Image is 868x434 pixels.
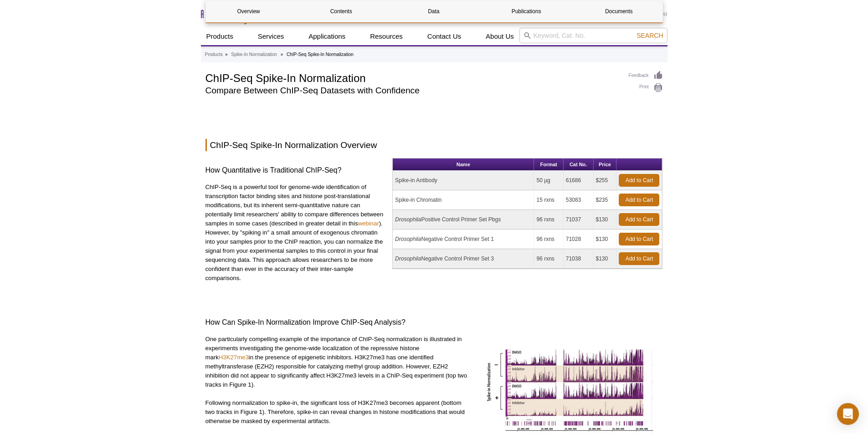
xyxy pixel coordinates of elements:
[534,171,563,190] td: 50 µg
[594,171,617,190] td: $255
[619,194,659,206] a: Add to Cart
[519,28,668,43] input: Keyword, Cat. No.
[619,233,659,245] a: Add to Cart
[594,210,617,230] td: $130
[629,71,663,81] a: Feedback
[395,255,421,262] i: Drosophila
[634,31,666,40] button: Search
[534,249,563,269] td: 96 rxns
[564,230,594,249] td: 71028
[303,28,351,45] a: Applications
[205,165,386,176] h3: How Quantitative is Traditional ChIP-Seq?
[564,158,594,171] th: Cat No.
[393,249,534,269] td: Negative Control Primer Set 3
[534,210,563,230] td: 96 rxns
[205,183,386,283] p: ChIP-Seq is a powerful tool for genome-wide identification of transcription factor binding sites ...
[358,220,379,227] a: webinar
[564,249,594,269] td: 71038
[534,190,563,210] td: 15 rxns
[564,190,594,210] td: 53083
[393,210,534,230] td: Positive Control Primer Set Pbgs
[206,0,292,22] a: Overview
[594,190,617,210] td: $235
[594,249,617,269] td: $130
[576,0,662,22] a: Documents
[205,71,620,84] h1: ChIP-Seq Spike-In Normalization
[837,403,859,425] div: Open Intercom Messenger
[365,28,408,45] a: Resources
[205,335,468,389] p: One particularly compelling example of the importance of ChIP-Seq normalization is illustrated in...
[219,354,249,361] a: H3K27me3
[225,52,228,57] li: »
[629,83,663,93] a: Print
[205,139,663,151] h2: ChIP-Seq Spike-In Normalization Overview
[393,171,534,190] td: Spike-in Antibody
[205,51,223,59] a: Products
[619,174,659,187] a: Add to Cart
[594,230,617,249] td: $130
[480,28,519,45] a: About Us
[201,28,239,45] a: Products
[281,52,283,57] li: »
[483,0,569,22] a: Publications
[205,317,663,328] h3: How Can Spike-In Normalization Improve ChIP-Seq Analysis?
[205,398,468,426] p: Following normalization to spike-in, the significant loss of H3K27me3 becomes apparent (bottom tw...
[395,216,421,223] i: Drosophila
[534,230,563,249] td: 96 rxns
[619,213,659,226] a: Add to Cart
[287,52,354,57] li: ChIP-Seq Spike-In Normalization
[637,32,663,39] span: Search
[393,190,534,210] td: Spike-in Chromatin
[252,28,290,45] a: Services
[422,28,467,45] a: Contact Us
[619,252,659,265] a: Add to Cart
[564,171,594,190] td: 61686
[205,87,620,95] h2: Compare Between ChIP-Seq Datasets with Confidence
[391,0,477,22] a: Data
[231,51,277,59] a: Spike-In Normalization
[395,236,421,242] i: Drosophila
[594,158,617,171] th: Price
[393,158,534,171] th: Name
[564,210,594,230] td: 71037
[393,230,534,249] td: Negative Control Primer Set 1
[534,158,563,171] th: Format
[298,0,384,22] a: Contents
